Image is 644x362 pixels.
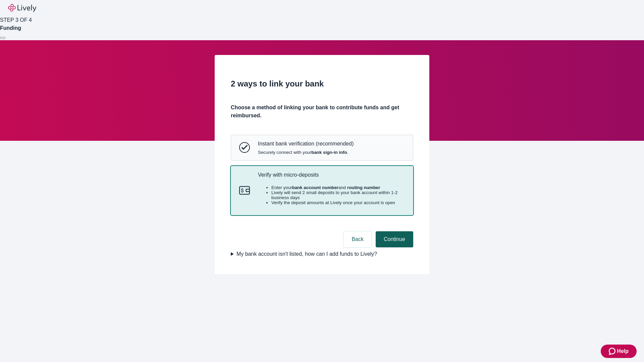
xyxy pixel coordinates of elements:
button: Instant bank verificationInstant bank verification (recommended)Securely connect with yourbank si... [231,135,413,160]
li: Verify the deposit amounts at Lively once your account is open [271,200,405,205]
h2: 2 ways to link your bank [231,78,413,90]
li: Lively will send 2 small deposits to your bank account within 1-2 business days [271,190,405,200]
h4: Choose a method of linking your bank to contribute funds and get reimbursed. [231,104,413,120]
svg: Micro-deposits [239,185,250,196]
svg: Zendesk support icon [609,347,617,355]
li: Enter your and [271,185,405,190]
span: Securely connect with your . [258,150,354,155]
svg: Instant bank verification [239,142,250,153]
span: Help [617,347,629,355]
img: Lively [8,4,36,12]
strong: bank account number [292,185,339,190]
strong: bank sign-in info [311,150,347,155]
strong: routing number [347,185,380,190]
button: Back [343,231,372,247]
button: Micro-depositsVerify with micro-depositsEnter yourbank account numberand routing numberLively wil... [231,166,413,215]
p: Verify with micro-deposits [258,172,405,178]
button: Zendesk support iconHelp [601,345,637,358]
p: Instant bank verification (recommended) [258,140,354,147]
button: Continue [376,231,413,247]
summary: My bank account isn't listed, how can I add funds to Lively? [231,250,413,258]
